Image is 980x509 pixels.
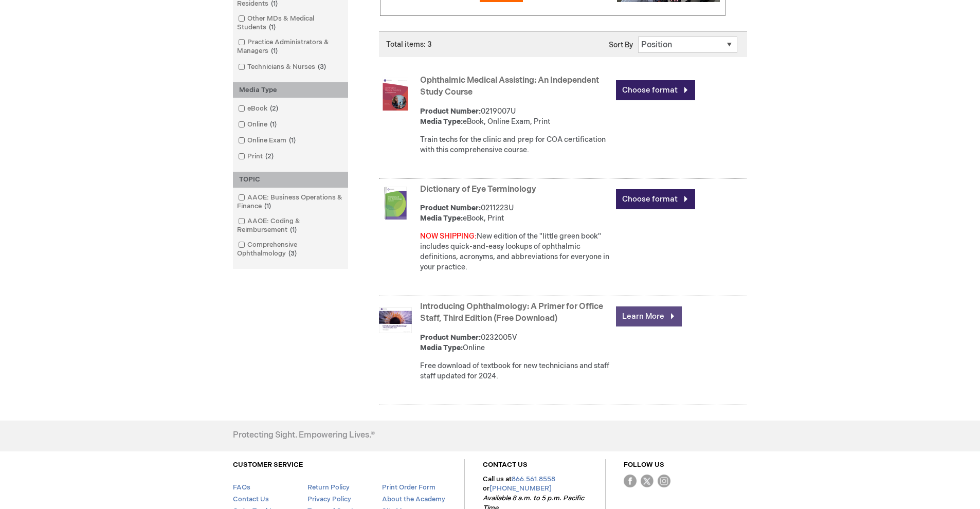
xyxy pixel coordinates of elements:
img: Dictionary of Eye Terminology [379,187,412,220]
div: 0219007U eBook, Online Exam, Print [420,106,611,127]
a: About the Academy [382,495,445,503]
span: 3 [315,63,329,71]
a: CONTACT US [483,461,528,469]
a: AAOE: Business Operations & Finance1 [235,193,346,211]
a: Contact Us [233,495,269,503]
span: 2 [267,104,281,113]
a: Return Policy [307,483,350,492]
a: FAQs [233,483,250,492]
strong: Media Type: [420,343,463,352]
img: instagram [658,475,670,487]
span: 1 [267,120,279,129]
a: eBook2 [235,104,282,114]
a: Other MDs & Medical Students1 [235,14,346,32]
a: Online Exam1 [235,136,300,146]
span: 1 [262,202,274,210]
strong: Media Type: [420,117,463,126]
font: NOW SHIPPING: [420,232,477,241]
strong: Product Number: [420,333,481,342]
a: Learn More [616,306,682,326]
a: CUSTOMER SERVICE [233,461,303,469]
div: 0232005V Online [420,333,611,353]
a: Print2 [235,152,278,161]
div: TOPIC [233,172,348,188]
span: 1 [266,23,278,31]
h4: Protecting Sight. Empowering Lives.® [233,431,375,440]
div: Media Type [233,82,348,98]
span: 2 [263,152,276,160]
img: Twitter [641,475,654,487]
span: 3 [286,249,299,258]
a: Ophthalmic Medical Assisting: An Independent Study Course [420,76,599,97]
span: Total items: 3 [386,40,432,49]
a: FOLLOW US [624,461,664,469]
div: Train techs for the clinic and prep for COA certification with this comprehensive course. [420,135,611,155]
img: Ophthalmic Medical Assisting: An Independent Study Course [379,78,412,111]
a: Print Order Form [382,483,435,492]
a: Practice Administrators & Managers1 [235,38,346,56]
strong: Product Number: [420,204,481,212]
strong: Product Number: [420,107,481,116]
span: 1 [287,226,299,234]
a: Dictionary of Eye Terminology [420,185,536,194]
a: Privacy Policy [307,495,351,503]
a: Choose format [616,189,695,209]
span: 1 [268,47,280,55]
img: Facebook [624,475,637,487]
a: Introducing Ophthalmology: A Primer for Office Staff, Third Edition (Free Download) [420,302,603,323]
a: Choose format [616,80,695,100]
a: Comprehensive Ophthalmology3 [235,240,346,259]
div: New edition of the "little green book" includes quick-and-easy lookups of ophthalmic definitions,... [420,231,611,272]
a: Technicians & Nurses3 [235,62,330,72]
a: 866.561.8558 [512,475,555,483]
strong: Media Type: [420,214,463,223]
div: 0211223U eBook, Print [420,203,611,224]
div: Free download of textbook for new technicians and staff staff updated for 2024. [420,361,611,381]
a: Online1 [235,120,281,130]
span: 1 [286,136,298,144]
img: Introducing Ophthalmology: A Primer for Office Staff, Third Edition (Free Download) [379,304,412,337]
label: Sort By [609,41,633,49]
a: AAOE: Coding & Reimbursement1 [235,216,346,235]
a: [PHONE_NUMBER] [489,484,552,493]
